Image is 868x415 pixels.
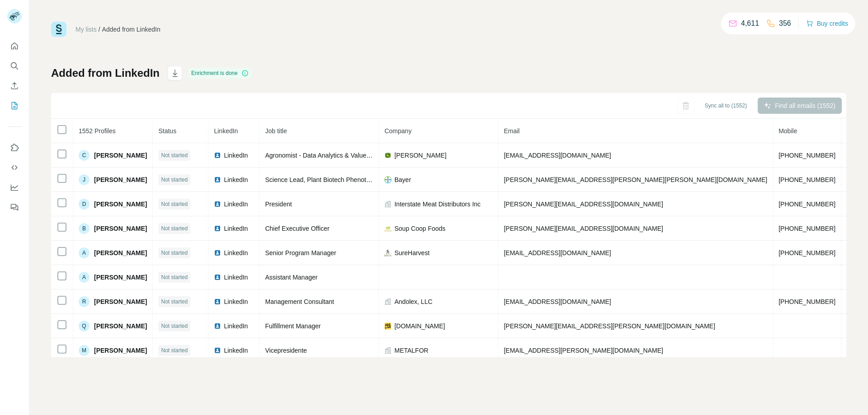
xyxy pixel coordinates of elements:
span: [EMAIL_ADDRESS][DOMAIN_NAME] [504,249,611,256]
span: [PHONE_NUMBER] [778,176,835,183]
span: LinkedIn [224,346,248,355]
img: company-logo [384,322,392,330]
span: Senior Program Manager [265,249,336,256]
span: Not started [161,249,188,257]
span: LinkedIn [224,224,248,233]
span: Management Consultant [265,298,334,305]
span: LinkedIn [224,273,248,282]
span: [PERSON_NAME] [94,224,147,233]
span: Not started [161,176,188,184]
span: SureHarvest [394,248,429,257]
img: company-logo [384,249,392,256]
span: LinkedIn [224,151,248,160]
span: [DOMAIN_NAME] [394,322,445,331]
div: C [79,150,90,161]
span: LinkedIn [224,248,248,257]
span: [PHONE_NUMBER] [778,225,835,232]
button: Quick start [7,38,22,54]
span: [PERSON_NAME][EMAIL_ADDRESS][DOMAIN_NAME] [504,201,663,208]
span: [PERSON_NAME] [94,151,147,160]
img: LinkedIn logo [214,225,221,232]
a: My lists [75,26,97,33]
span: LinkedIn [224,200,248,209]
img: company-logo [384,176,392,183]
span: Not started [161,298,188,306]
span: 1552 Profiles [79,127,116,135]
span: Status [158,127,176,135]
span: [PHONE_NUMBER] [778,249,835,256]
li: / [99,25,100,34]
span: Agronomist - Data Analytics & Value Generation [265,152,399,159]
span: METALFOR [394,346,428,355]
span: Assistant Manager [265,274,317,281]
span: [PERSON_NAME][EMAIL_ADDRESS][DOMAIN_NAME] [504,225,663,232]
h1: Added from LinkedIn [51,66,160,80]
div: R [79,296,90,307]
span: LinkedIn [224,297,248,306]
img: Surfe Logo [51,22,66,37]
div: A [79,272,90,283]
button: Use Surfe API [7,159,22,176]
p: 356 [779,18,791,29]
span: [PERSON_NAME] [94,346,147,355]
span: [PHONE_NUMBER] [778,298,835,305]
div: J [79,174,90,185]
span: Company [384,127,411,135]
span: [PERSON_NAME] [94,273,147,282]
span: President [265,201,292,208]
span: Bayer [394,175,411,184]
span: [PHONE_NUMBER] [778,152,835,159]
button: My lists [7,98,22,114]
span: Mobile [778,127,797,135]
span: Not started [161,346,188,354]
span: LinkedIn [214,127,238,135]
img: company-logo [384,225,392,232]
p: 4,611 [741,18,759,29]
div: Added from LinkedIn [102,25,160,34]
span: Fulfillment Manager [265,322,321,330]
span: [EMAIL_ADDRESS][DOMAIN_NAME] [504,152,611,159]
button: Feedback [7,199,22,215]
span: Sync all to (1552) [705,102,747,110]
img: LinkedIn logo [214,152,221,159]
img: LinkedIn logo [214,201,221,208]
span: [PERSON_NAME][EMAIL_ADDRESS][PERSON_NAME][DOMAIN_NAME] [504,322,715,330]
span: Not started [161,200,188,208]
span: [PHONE_NUMBER] [778,201,835,208]
button: Buy credits [806,17,848,30]
div: Enrichment is done [189,68,251,79]
span: [EMAIL_ADDRESS][PERSON_NAME][DOMAIN_NAME] [504,347,663,354]
span: Vicepresidente [265,347,307,354]
span: [EMAIL_ADDRESS][DOMAIN_NAME] [504,298,611,305]
img: LinkedIn logo [214,347,221,354]
span: Email [504,127,519,135]
span: [PERSON_NAME] [94,322,147,331]
span: Not started [161,151,188,159]
div: A [79,247,90,258]
div: Q [79,321,90,331]
span: Not started [161,224,188,233]
span: Soup Coop Foods [394,224,445,233]
span: Not started [161,322,188,330]
span: [PERSON_NAME][EMAIL_ADDRESS][PERSON_NAME][PERSON_NAME][DOMAIN_NAME] [504,176,767,183]
button: Dashboard [7,179,22,196]
div: B [79,223,90,234]
button: Search [7,58,22,74]
span: [PERSON_NAME] [394,151,446,160]
span: Interstate Meat Distributors Inc [394,200,481,209]
span: LinkedIn [224,322,248,331]
button: Use Surfe on LinkedIn [7,140,22,156]
span: Andolex, LLC [394,297,432,306]
span: [PERSON_NAME] [94,175,147,184]
button: Enrich CSV [7,78,22,94]
span: Science Lead, Plant Biotech Phenotyping Center [265,176,402,183]
span: [PERSON_NAME] [94,200,147,209]
div: D [79,199,90,210]
button: Sync all to (1552) [698,99,753,112]
img: LinkedIn logo [214,274,221,281]
img: LinkedIn logo [214,176,221,183]
img: LinkedIn logo [214,249,221,256]
img: LinkedIn logo [214,322,221,330]
span: Chief Executive Officer [265,225,329,232]
img: company-logo [384,152,392,159]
